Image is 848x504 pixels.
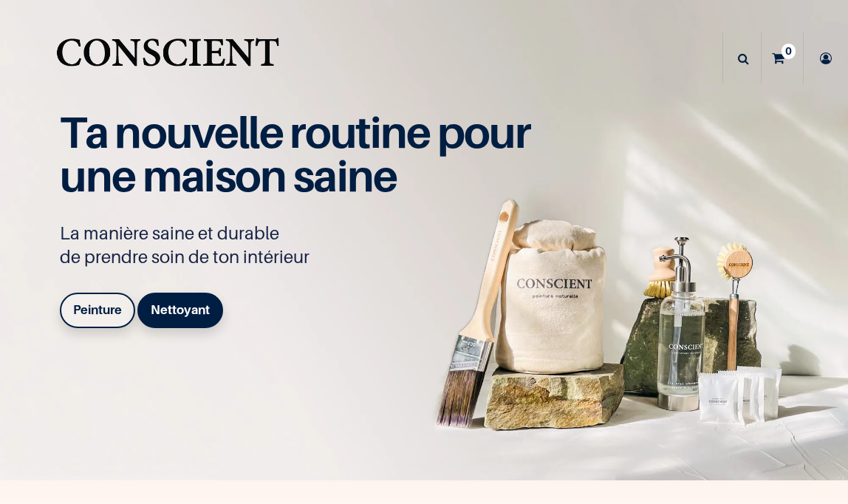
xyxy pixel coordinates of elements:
[151,302,210,317] b: Nettoyant
[471,50,529,67] span: Nettoyant
[762,33,803,84] a: 0
[53,30,281,88] img: Conscient
[545,50,623,67] span: Notre histoire
[393,49,440,66] span: Peinture
[60,222,540,269] p: La manière saine et durable de prendre soin de ton intérieur
[60,293,135,328] a: Peinture
[73,302,122,317] b: Peinture
[137,293,223,328] a: Nettoyant
[53,30,281,88] a: Logo of Conscient
[60,106,530,202] span: Ta nouvelle routine pour une maison saine
[782,44,796,58] sup: 0
[385,32,462,85] a: Peinture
